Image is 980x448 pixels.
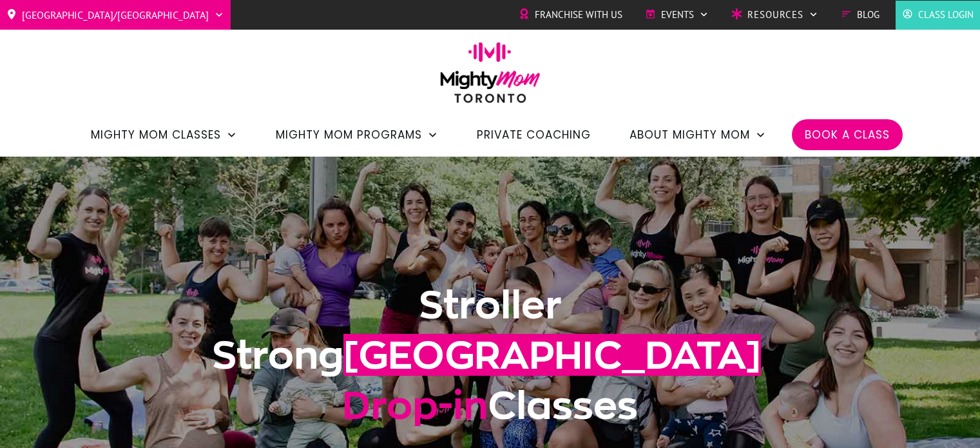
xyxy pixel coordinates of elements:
[805,124,890,146] a: Book a Class
[477,124,591,146] a: Private Coaching
[629,124,766,146] a: About Mighty Mom
[343,334,761,376] span: [GEOGRAPHIC_DATA]
[645,5,709,24] a: Events
[629,124,750,146] span: About Mighty Mom
[902,5,974,24] a: Class Login
[6,5,224,25] a: [GEOGRAPHIC_DATA]/[GEOGRAPHIC_DATA]
[731,5,818,24] a: Resources
[661,5,694,24] span: Events
[841,5,879,24] a: Blog
[747,5,803,24] span: Resources
[918,5,974,24] span: Class Login
[91,124,221,146] span: Mighty Mom Classes
[143,280,838,446] h1: Stroller Strong Classes
[276,124,422,146] span: Mighty Mom Programs
[535,5,622,24] span: Franchise with Us
[22,5,209,25] span: [GEOGRAPHIC_DATA]/[GEOGRAPHIC_DATA]
[91,124,237,146] a: Mighty Mom Classes
[342,384,488,426] span: Drop-in
[857,5,879,24] span: Blog
[434,42,547,112] img: mightymom-logo-toronto
[276,124,438,146] a: Mighty Mom Programs
[519,5,622,24] a: Franchise with Us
